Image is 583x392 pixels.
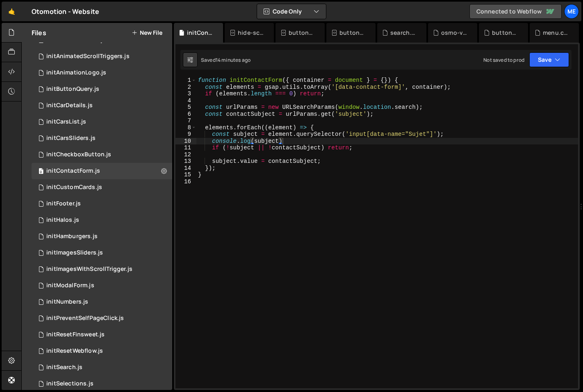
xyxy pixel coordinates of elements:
[32,359,172,376] div: 12084/36524.js
[32,294,172,310] div: 12084/35911.js
[32,28,46,37] h2: Files
[46,184,102,191] div: initCustomCards.js
[2,2,22,21] a: 🤙
[32,114,172,130] div: 12084/43686.js
[175,158,196,165] div: 13
[46,282,94,289] div: initModalForm.js
[175,165,196,172] div: 14
[32,179,172,196] div: 12084/43464.js
[238,29,264,37] div: hide-scroll.css
[32,97,172,114] div: 12084/30428.js
[175,97,196,104] div: 4
[46,315,124,322] div: initPreventSelfPageClick.js
[175,131,196,138] div: 9
[39,169,43,175] span: 0
[46,86,99,93] div: initButtonQuery.js
[492,29,518,37] div: buttons.css
[529,52,569,67] button: Save
[543,29,569,37] div: menu.css
[32,65,172,81] div: 12084/42879.js
[32,196,172,212] div: 12084/35986.js
[339,29,366,37] div: button-staggering.css
[175,84,196,91] div: 2
[46,151,111,158] div: initCheckboxButton.js
[46,331,105,338] div: initResetFinsweet.js
[175,151,196,158] div: 12
[483,56,524,63] div: Not saved to prod
[46,216,79,224] div: initHalos.js
[32,228,172,245] div: 12084/42260.js
[32,343,172,359] div: 12084/42860.js
[46,347,103,355] div: initResetWebflow.js
[441,29,467,37] div: osmo-vault.css
[175,124,196,131] div: 8
[46,233,98,240] div: initHamburgers.js
[46,102,93,109] div: initCarDetails.js
[46,364,82,371] div: initSearch.js
[46,380,93,387] div: initSelections.js
[564,4,579,19] a: Me
[132,29,162,36] button: New File
[46,69,106,77] div: initAnimationLogo.js
[32,212,172,228] div: 12084/42214.js
[175,111,196,118] div: 6
[175,178,196,185] div: 16
[46,200,81,207] div: initFooter.js
[46,298,88,306] div: initNumbers.js
[32,261,172,277] div: 12084/42589.js
[187,29,213,37] div: initContactForm.js
[46,135,96,142] div: initCarsSliders.js
[46,118,86,126] div: initCarsList.js
[175,104,196,111] div: 5
[175,171,196,178] div: 15
[216,56,251,63] div: 14 minutes ago
[32,81,172,97] div: 12084/43092.js
[32,277,172,294] div: 12084/36130.js
[46,53,130,60] div: initAnimatedScrollTriggers.js
[46,167,100,175] div: initContactForm.js
[32,310,172,327] div: 12084/42861.js
[32,163,172,179] div: 12084/43093.js
[46,266,132,273] div: initImagesWithScrollTrigger.js
[469,4,562,19] a: Connected to Webflow
[32,245,172,261] div: 12084/31611.js
[257,4,326,19] button: Code Only
[175,90,196,97] div: 3
[32,146,172,163] div: 12084/42979.js
[175,117,196,124] div: 7
[175,77,196,84] div: 1
[201,56,251,63] div: Saved
[175,144,196,151] div: 11
[32,7,99,16] div: Otomotion - Website
[390,29,417,37] div: search.css
[32,48,172,65] div: 12084/42592.js
[32,327,172,343] div: 12084/43019.js
[175,138,196,145] div: 10
[32,376,172,392] div: 12084/43078.js
[46,249,103,257] div: initImagesSliders.js
[289,29,315,37] div: button-underlineLink.css
[32,130,172,146] div: 12084/42687.js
